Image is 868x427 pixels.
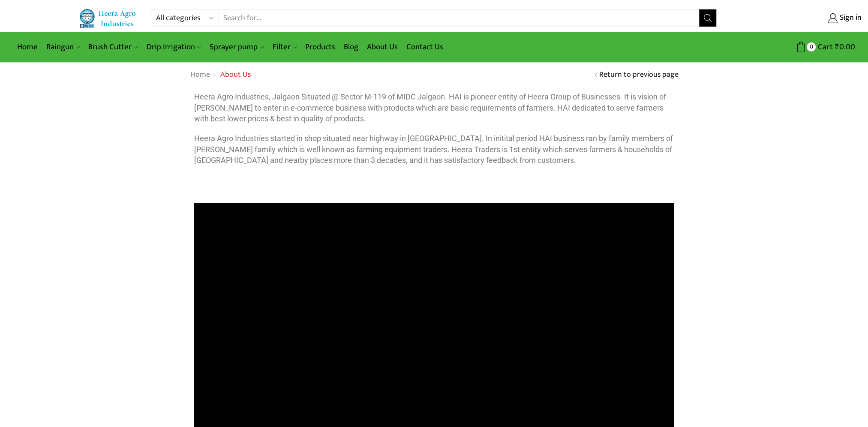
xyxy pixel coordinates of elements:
[835,40,839,54] span: ₹
[42,37,84,57] a: Raingun
[13,37,42,57] a: Home
[194,133,674,166] p: Heera Agro Industries started in shop situated near highway in [GEOGRAPHIC_DATA]. In initital per...
[194,91,674,124] p: Heera Agro Industries, Jalgaon Situated @ Sector M-119 of MIDC Jalgaon. HAI is pioneer entity of ...
[142,37,205,57] a: Drip Irrigation
[835,40,855,54] bdi: 0.00
[190,69,210,81] a: Home
[838,12,862,24] span: Sign in
[730,10,862,26] a: Sign in
[816,41,833,53] span: Cart
[363,37,402,57] a: About Us
[268,37,301,57] a: Filter
[219,9,700,27] input: Search for...
[220,68,251,81] span: About Us
[339,37,363,57] a: Blog
[205,37,268,57] a: Sprayer pump
[807,42,816,51] span: 0
[725,39,855,55] a: 0 Cart ₹0.00
[84,37,142,57] a: Brush Cutter
[699,9,716,27] button: Search button
[402,37,448,57] a: Contact Us
[301,37,339,57] a: Products
[599,69,679,81] a: Return to previous page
